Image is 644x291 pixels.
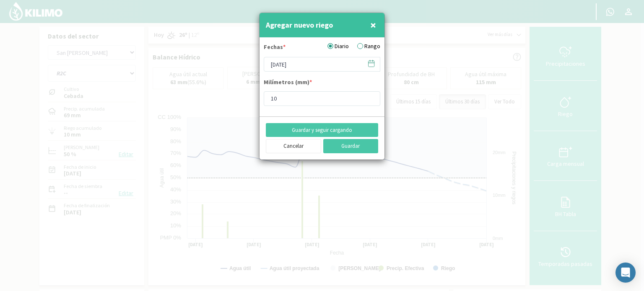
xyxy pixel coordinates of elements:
[357,42,380,51] label: Rango
[370,18,376,32] span: ×
[615,263,636,283] div: Open Intercom Messenger
[266,19,333,31] h4: Agregar nuevo riego
[266,139,321,153] button: Cancelar
[327,42,349,51] label: Diario
[264,43,286,54] label: Fechas
[264,78,312,89] label: Milímetros (mm)
[368,17,378,33] button: Close
[323,139,379,153] button: Guardar
[266,123,378,137] button: Guardar y seguir cargando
